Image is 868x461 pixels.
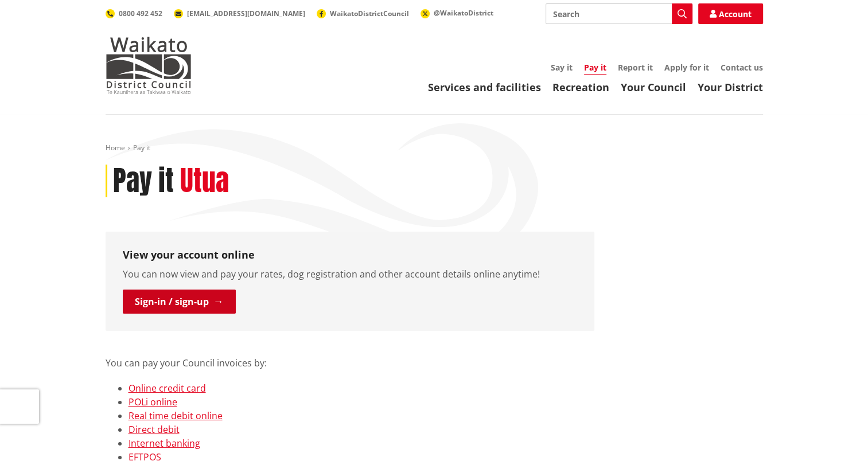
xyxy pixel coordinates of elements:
[129,382,206,394] a: Online credit card
[180,165,229,198] h2: Utua
[584,62,606,75] a: Pay it
[434,8,493,18] span: @WaikatoDistrict
[551,62,573,73] a: Say it
[174,9,305,18] a: [EMAIL_ADDRESS][DOMAIN_NAME]
[721,62,763,73] a: Contact us
[123,267,577,281] p: You can now view and pay your rates, dog registration and other account details online anytime!
[815,413,857,454] iframe: Messenger Launcher
[317,9,409,18] a: WaikatoDistrictCouncil
[133,143,150,153] span: Pay it
[129,437,200,450] a: Internet banking
[187,9,305,18] span: [EMAIL_ADDRESS][DOMAIN_NAME]
[123,290,236,314] a: Sign-in / sign-up
[421,8,493,18] a: @WaikatoDistrict
[106,143,125,153] a: Home
[106,143,763,153] nav: breadcrumb
[106,342,594,370] p: You can pay your Council invoices by:
[428,80,541,94] a: Services and facilities
[664,62,709,73] a: Apply for it
[129,423,180,436] a: Direct debit
[621,80,686,94] a: Your Council
[106,9,162,18] a: 0800 492 452
[129,396,177,408] a: POLi online
[546,3,692,24] input: Search input
[123,249,577,261] h3: View your account online
[113,165,174,198] h1: Pay it
[129,409,223,422] a: Real time debit online
[698,80,763,94] a: Your District
[618,62,653,73] a: Report it
[698,3,763,24] a: Account
[119,9,162,18] span: 0800 492 452
[330,9,409,18] span: WaikatoDistrictCouncil
[552,80,609,94] a: Recreation
[106,37,192,94] img: Waikato District Council - Te Kaunihera aa Takiwaa o Waikato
